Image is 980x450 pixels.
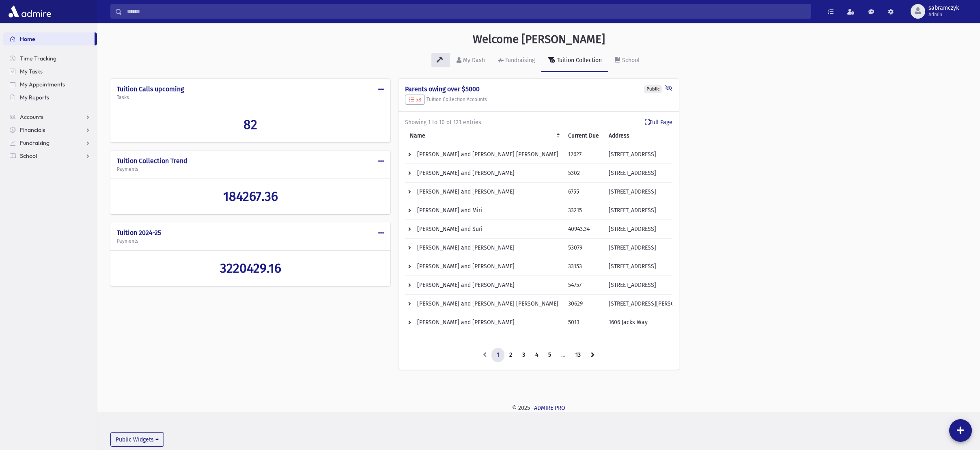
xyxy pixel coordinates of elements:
[3,136,97,149] a: Fundraising
[604,164,703,183] td: [STREET_ADDRESS]
[504,57,535,64] div: Fundraising
[517,348,530,362] a: 3
[491,50,541,72] a: Fundraising
[604,220,703,239] td: [STREET_ADDRESS]
[110,404,967,412] div: © 2025 -
[928,11,959,18] span: Admin
[563,295,604,313] td: 30629
[20,139,50,146] span: Fundraising
[405,257,563,276] td: [PERSON_NAME] and [PERSON_NAME]
[563,220,604,239] td: 40943.34
[928,5,959,11] span: sabramczyk
[608,50,646,72] a: School
[409,97,421,103] span: 58
[543,348,556,362] a: 5
[604,276,703,295] td: [STREET_ADDRESS]
[405,313,563,332] td: [PERSON_NAME] and [PERSON_NAME]
[563,164,604,183] td: 5302
[110,432,164,447] button: Public Widgets
[405,95,672,105] h5: Tuition Collection Accounts
[405,164,563,183] td: [PERSON_NAME] and [PERSON_NAME]
[3,78,97,91] a: My Appointments
[563,201,604,220] td: 33215
[604,295,703,313] td: [STREET_ADDRESS][PERSON_NAME]
[644,85,662,93] div: Public
[3,123,97,136] a: Financials
[473,32,605,46] h3: Welcome [PERSON_NAME]
[563,276,604,295] td: 54757
[117,85,384,93] h4: Tuition Calls upcoming
[243,117,257,132] span: 82
[563,239,604,257] td: 53079
[563,313,604,332] td: 5013
[3,32,95,45] a: Home
[3,91,97,104] a: My Reports
[491,348,504,362] a: 1
[20,94,49,101] span: My Reports
[122,4,811,19] input: Search
[604,183,703,201] td: [STREET_ADDRESS]
[3,65,97,78] a: My Tasks
[405,239,563,257] td: [PERSON_NAME] and [PERSON_NAME]
[405,127,563,145] th: Name
[20,55,56,62] span: Time Tracking
[405,220,563,239] td: [PERSON_NAME] and Suri
[620,57,640,64] div: School
[20,113,43,121] span: Accounts
[570,348,586,362] a: 13
[504,348,517,362] a: 2
[563,257,604,276] td: 33153
[555,57,602,64] div: Tuition Collection
[530,348,543,362] a: 4
[405,85,672,93] h4: Parents owing over $5000
[604,145,703,164] td: [STREET_ADDRESS]
[563,127,604,145] th: Current Due
[405,276,563,295] td: [PERSON_NAME] and [PERSON_NAME]
[534,405,565,411] a: ADMIRE PRO
[541,50,608,72] a: Tuition Collection
[461,57,485,64] div: My Dash
[405,95,425,105] button: 58
[645,118,672,127] a: Full Page
[20,126,45,133] span: Financials
[604,313,703,332] td: 1606 Jacks Way
[117,189,384,204] a: 184267.36
[220,261,281,276] span: 3220429.16
[117,117,384,132] a: 82
[117,157,384,165] h4: Tuition Collection Trend
[117,166,384,172] h5: Payments
[405,145,563,164] td: [PERSON_NAME] and [PERSON_NAME] [PERSON_NAME]
[20,68,43,75] span: My Tasks
[223,189,278,204] span: 184267.36
[20,35,35,43] span: Home
[563,183,604,201] td: 6755
[117,238,384,244] h5: Payments
[405,118,672,127] div: Showing 1 to 10 of 123 entries
[3,110,97,123] a: Accounts
[6,3,53,19] img: AdmirePro
[450,50,491,72] a: My Dash
[117,95,384,100] h5: Tasks
[117,261,384,276] a: 3220429.16
[604,239,703,257] td: [STREET_ADDRESS]
[604,257,703,276] td: [STREET_ADDRESS]
[563,145,604,164] td: 12627
[117,229,384,237] h4: Tuition 2024-25
[604,201,703,220] td: [STREET_ADDRESS]
[3,52,97,65] a: Time Tracking
[405,295,563,313] td: [PERSON_NAME] and [PERSON_NAME] [PERSON_NAME]
[20,152,37,159] span: School
[604,127,703,145] th: Address
[3,149,97,162] a: School
[405,201,563,220] td: [PERSON_NAME] and Miri
[20,81,65,88] span: My Appointments
[405,183,563,201] td: [PERSON_NAME] and [PERSON_NAME]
